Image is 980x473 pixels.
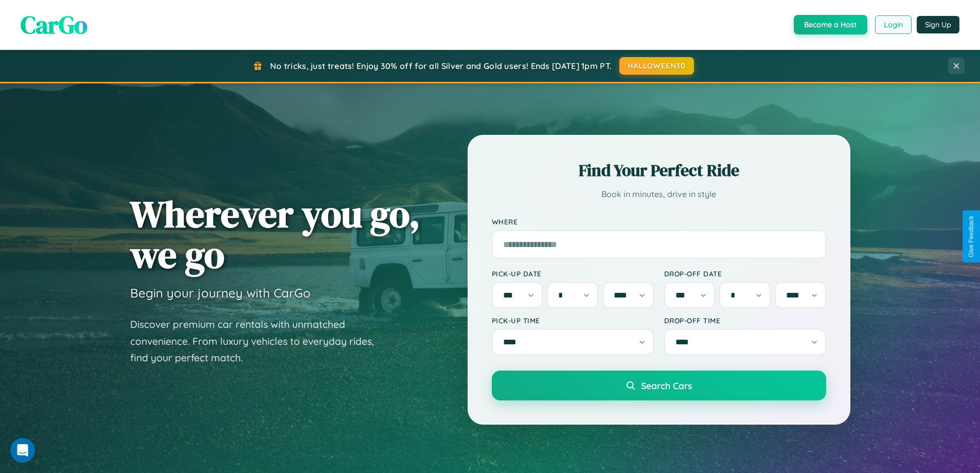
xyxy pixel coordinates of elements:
[619,57,694,75] button: HALLOWEEN30
[641,380,692,391] span: Search Cars
[794,15,867,34] button: Become a Host
[492,316,654,325] label: Pick-up Time
[492,187,826,202] p: Book in minutes, drive in style
[270,61,612,71] span: No tricks, just treats! Enjoy 30% off for all Silver and Gold users! Ends [DATE] 1pm PT.
[917,16,959,33] button: Sign Up
[10,438,35,463] iframe: Intercom live chat
[875,15,912,34] button: Login
[130,285,311,301] h3: Begin your journey with CarGo
[492,217,826,226] label: Where
[664,316,826,325] label: Drop-off Time
[492,371,826,400] button: Search Cars
[130,316,387,366] p: Discover premium car rentals with unmatched convenience. From luxury vehicles to everyday rides, ...
[664,269,826,278] label: Drop-off Date
[21,8,87,42] span: CarGo
[968,216,975,257] div: Give Feedback
[130,194,420,275] h1: Wherever you go, we go
[492,269,654,278] label: Pick-up Date
[492,159,826,182] h2: Find Your Perfect Ride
